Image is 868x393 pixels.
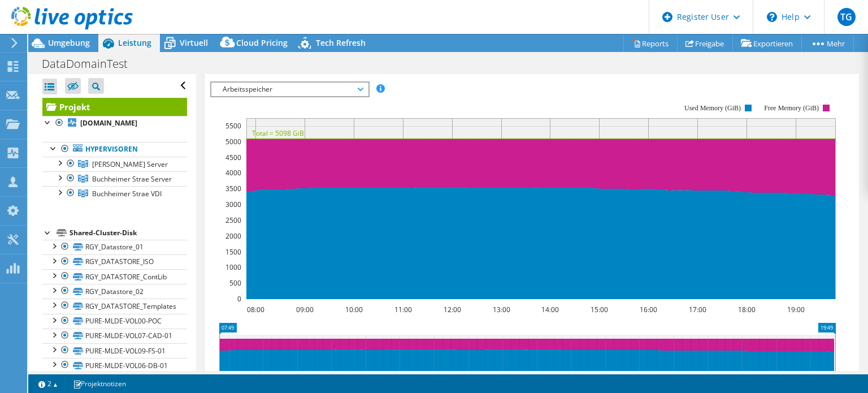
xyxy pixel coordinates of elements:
span: Leistung [118,37,151,48]
text: 0 [237,294,241,304]
span: Tech Refresh [316,37,366,48]
text: 2500 [225,215,241,225]
a: Ridgeway Server [42,157,187,171]
text: 11:00 [394,305,412,314]
span: Buchheimer Strae VDI [92,189,162,198]
svg: \n [767,12,777,22]
a: PURE-MLDE-VOL07-CAD-01 [42,329,187,343]
b: [DOMAIN_NAME] [80,118,137,128]
a: Freigabe [677,34,733,52]
text: 4000 [225,168,241,178]
text: 15:00 [591,305,608,314]
a: PURE-MLDE-VOL09-FS-01 [42,343,187,358]
text: 10:00 [345,305,363,314]
span: TG [837,8,856,26]
a: Buchheimer Strae Server [42,171,187,186]
text: 18:00 [738,305,756,314]
text: 13:00 [493,305,510,314]
text: 500 [229,278,241,288]
span: Umgebung [48,37,90,48]
a: RGY_DATASTORE_ISO [42,254,187,269]
text: 5500 [225,121,241,131]
a: RGY_DATASTORE_Templates [42,299,187,313]
span: [PERSON_NAME] Server [92,159,168,169]
a: Buchheimer Strae VDI [42,186,187,201]
a: PURE-MLDE-VOL00-POC [42,314,187,329]
text: 16:00 [640,305,657,314]
span: Virtuell [180,37,208,48]
text: 17:00 [689,305,706,314]
a: Mehr [801,34,854,52]
a: RGY_DATASTORE_ContLib [42,269,187,284]
text: 19:00 [787,305,805,314]
text: 14:00 [541,305,559,314]
text: 12:00 [444,305,461,314]
text: 08:00 [247,305,264,314]
a: RGY_Datastore_02 [42,284,187,299]
text: 1500 [225,247,241,257]
text: 09:00 [296,305,314,314]
a: Hypervisoren [42,142,187,157]
text: 1000 [225,262,241,272]
span: Arbeitsspeicher [217,83,362,96]
span: Cloud Pricing [236,37,288,48]
text: Free Memory (GiB) [765,104,819,112]
text: Total = 5098 GiB [252,128,304,138]
a: Projektnotizen [65,377,134,391]
a: Reports [623,34,678,52]
span: Buchheimer Strae Server [92,174,172,184]
h1: DataDomainTest [37,58,145,70]
text: 2000 [225,231,241,241]
a: RGY_Datastore_01 [42,240,187,254]
text: 3000 [225,200,241,209]
div: Shared-Cluster-Disk [70,226,187,240]
text: 5000 [225,137,241,146]
a: PURE-MLDE-VOL06-DB-01 [42,358,187,373]
a: Exportieren [732,34,802,52]
a: Projekt [42,98,187,116]
text: 4500 [225,153,241,162]
a: 2 [31,377,66,391]
text: 3500 [225,184,241,193]
a: [DOMAIN_NAME] [42,116,187,131]
text: Used Memory (GiB) [684,104,741,112]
